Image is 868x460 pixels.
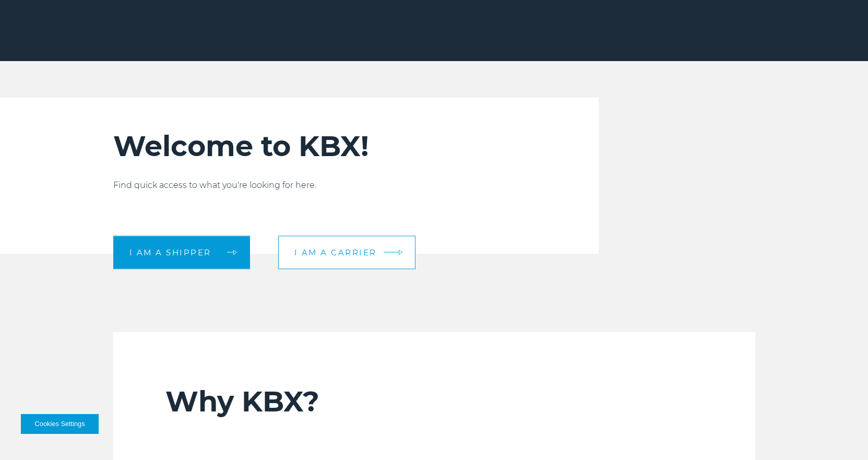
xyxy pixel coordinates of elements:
span: I am a carrier [294,249,377,256]
span: I am a shipper [129,249,211,256]
p: Find quick access to what you're looking for here. [113,179,504,192]
h2: Why KBX? [165,384,703,419]
a: I am a shipper arrow arrow [113,235,250,269]
button: Cookies Settings [21,414,99,434]
img: arrow [398,250,402,255]
h2: Welcome to KBX! [113,129,504,163]
a: I am a carrier arrow arrow [278,235,415,269]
